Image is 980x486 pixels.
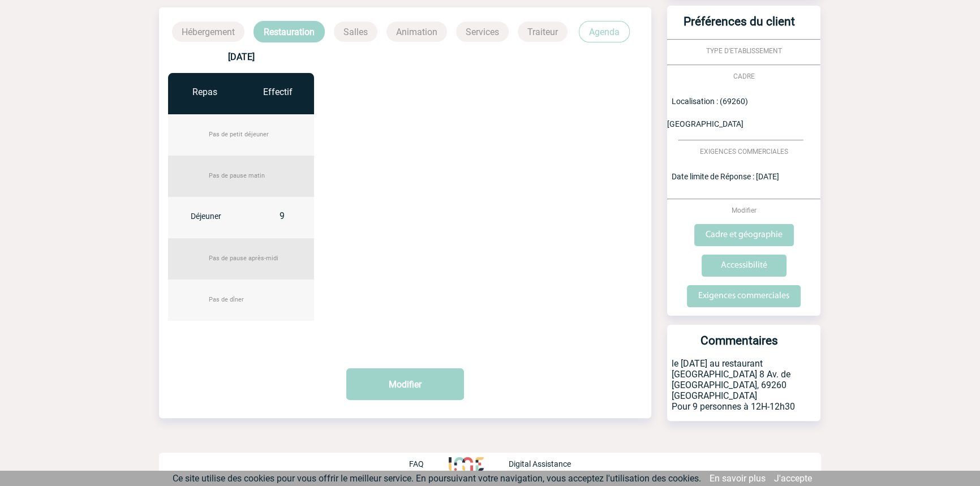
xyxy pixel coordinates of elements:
[172,21,244,42] p: Hébergement
[191,212,221,221] span: Déjeuner
[449,457,484,471] img: http://www.idealmeetingsevents.fr/
[456,21,509,42] p: Services
[334,21,377,42] p: Salles
[509,459,571,468] p: Digital Assistance
[241,87,314,97] div: Effectif
[209,255,278,262] span: Pas de pause après-midi
[173,473,701,484] span: Ce site utilise des cookies pour vous offrir le meilleur service. En poursuivant votre navigation...
[518,21,568,42] p: Traiteur
[687,285,801,307] input: Exigences commerciales
[667,97,748,128] span: Localisation : (69260) [GEOGRAPHIC_DATA]
[209,172,265,179] span: Pas de pause matin
[209,296,244,303] span: Pas de dîner
[280,210,285,221] span: 9
[667,358,820,421] p: le [DATE] au restaurant [GEOGRAPHIC_DATA] 8 Av. de [GEOGRAPHIC_DATA], 69260 [GEOGRAPHIC_DATA] Pou...
[700,148,788,156] span: EXIGENCES COMMERCIALES
[209,131,269,138] span: Pas de petit déjeuner
[409,458,449,468] a: FAQ
[579,21,630,42] p: Agenda
[702,255,786,277] input: Accessibilité
[672,334,807,358] h3: Commentaires
[168,87,241,97] div: Repas
[253,21,325,42] p: Restauration
[706,47,782,55] span: TYPE D'ETABLISSEMENT
[346,368,464,400] button: Modifier
[732,207,757,214] span: Modifier
[710,473,766,484] a: En savoir plus
[733,72,755,80] span: CADRE
[386,21,447,42] p: Animation
[694,224,794,246] input: Cadre et géographie
[672,172,779,181] span: Date limite de Réponse : [DATE]
[409,459,424,468] p: FAQ
[774,473,812,484] a: J'accepte
[672,15,807,39] h3: Préférences du client
[227,51,254,62] b: [DATE]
